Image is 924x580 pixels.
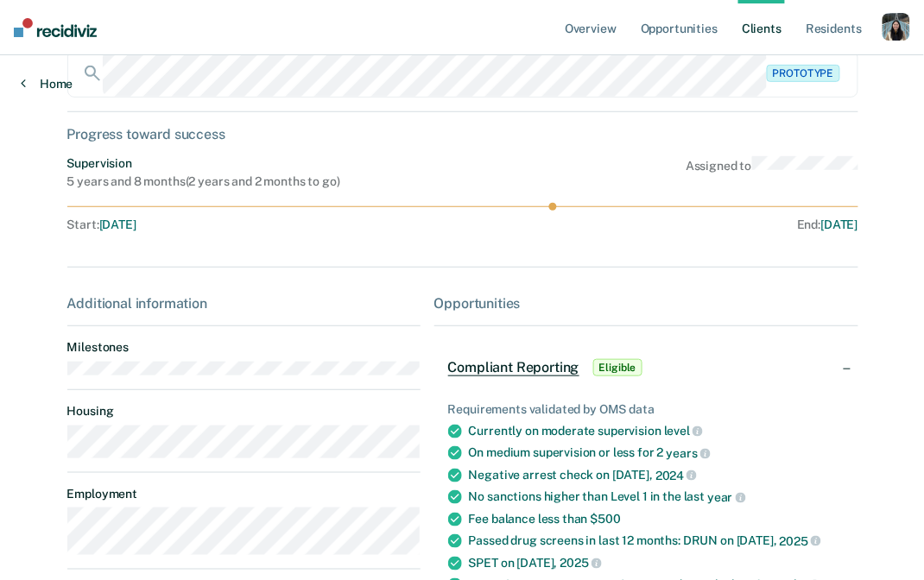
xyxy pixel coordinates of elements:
[67,126,858,142] div: Progress toward success
[471,217,858,232] div: End :
[448,402,845,417] div: Requirements validated by OMS data
[434,295,858,312] div: Opportunities
[821,217,858,231] span: [DATE]
[434,340,858,395] div: Compliant ReportingEligible
[469,445,845,461] div: On medium supervision or less for 2
[560,556,602,570] span: 2025
[593,359,642,376] span: Eligible
[469,533,845,549] div: Passed drug screens in last 12 months: DRUN on [DATE],
[448,359,579,376] span: Compliant Reporting
[667,446,711,460] span: years
[469,489,845,505] div: No sanctions higher than Level 1 in the last
[655,469,697,482] span: 2024
[686,156,858,189] div: Assigned to
[469,512,845,526] div: Fee balance less than
[664,424,703,438] span: level
[67,487,421,501] dt: Employment
[67,340,421,355] dt: Milestones
[780,534,821,548] span: 2025
[707,490,745,504] span: year
[67,217,464,232] div: Start :
[67,174,340,189] div: 5 years and 8 months ( 2 years and 2 months to go )
[469,556,845,571] div: SPET on [DATE],
[14,18,97,37] img: Recidiviz
[469,468,845,483] div: Negative arrest check on [DATE],
[469,424,845,439] div: Currently on moderate supervision
[67,156,340,171] div: Supervision
[67,295,421,312] div: Additional information
[591,512,621,526] span: $500
[21,76,73,91] a: Home
[99,217,136,231] span: [DATE]
[67,404,421,419] dt: Housing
